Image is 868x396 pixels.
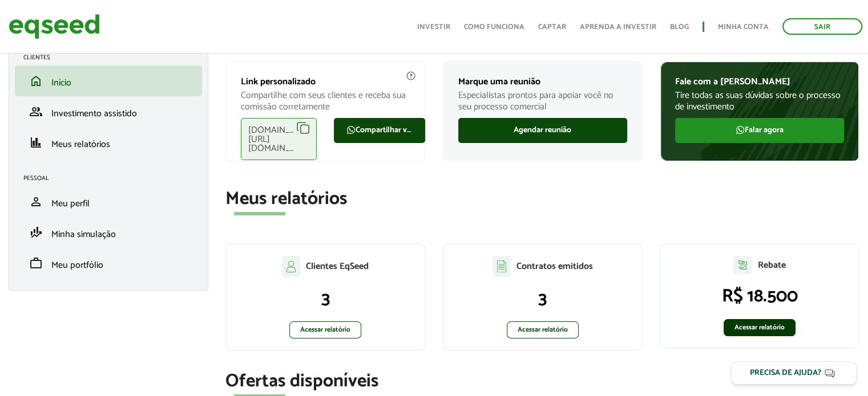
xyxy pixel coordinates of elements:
[718,23,769,31] a: Minha conta
[306,261,369,272] p: Clientes EqSeed
[241,118,317,160] div: [DOMAIN_NAME][URL][DOMAIN_NAME]
[225,371,859,391] h2: Ofertas disponíveis
[29,105,43,119] span: group
[23,195,193,209] a: personMeu perfil
[675,76,844,87] p: Fale com a [PERSON_NAME]
[23,105,193,119] a: groupInvestimento assistido
[346,125,356,134] img: FaWhatsapp.svg
[672,285,847,307] p: R$ 18.500
[757,260,785,271] p: Rebate
[455,288,630,310] p: 3
[15,248,202,279] li: Meu portfólio
[29,226,43,239] span: finance_mode
[458,90,627,112] p: Especialistas prontos para apoiar você no seu processo comercial
[736,125,745,134] img: FaWhatsapp.svg
[51,227,116,242] span: Minha simulação
[241,76,410,87] p: Link personalizado
[15,96,202,127] li: Investimento assistido
[458,118,627,143] a: Agendar reunião
[516,261,593,272] p: Contratos emitidos
[464,23,524,31] a: Como funciona
[29,195,43,209] span: person
[51,196,90,211] span: Meu perfil
[23,256,193,270] a: workMeu portfólio
[538,23,566,31] a: Captar
[675,90,844,112] p: Tire todas as suas dúvidas sobre o processo de investimento
[51,137,110,152] span: Meus relatórios
[15,127,202,158] li: Meus relatórios
[23,226,193,239] a: finance_modeMinha simulação
[458,76,627,87] p: Marque uma reunião
[238,288,413,310] p: 3
[23,136,193,149] a: financeMeus relatórios
[15,186,202,217] li: Meu perfil
[406,71,416,81] img: agent-meulink-info2.svg
[670,23,689,31] a: Blog
[334,118,425,143] a: Compartilhar via WhatsApp
[733,256,752,274] img: agent-relatorio.svg
[241,90,410,112] p: Compartilhe com seus clientes e receba sua comissão corretamente
[51,75,71,91] span: Início
[225,189,859,209] h2: Meus relatórios
[29,136,43,149] span: finance
[282,256,300,276] img: agent-clientes.svg
[9,11,100,42] img: EqSeed
[15,217,202,248] li: Minha simulação
[724,319,796,336] a: Acessar relatório
[23,74,193,88] a: homeInício
[51,106,137,121] span: Investimento assistido
[417,23,450,31] a: Investir
[507,321,579,338] a: Acessar relatório
[675,118,844,143] a: Falar agora
[29,74,43,88] span: home
[289,321,361,338] a: Acessar relatório
[51,258,103,273] span: Meu portfólio
[782,18,862,35] a: Sair
[492,256,511,277] img: agent-contratos.svg
[29,256,43,270] span: work
[15,66,202,96] li: Início
[580,23,656,31] a: Aprenda a investir
[23,54,202,61] h2: Clientes
[23,175,202,182] h2: Pessoal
